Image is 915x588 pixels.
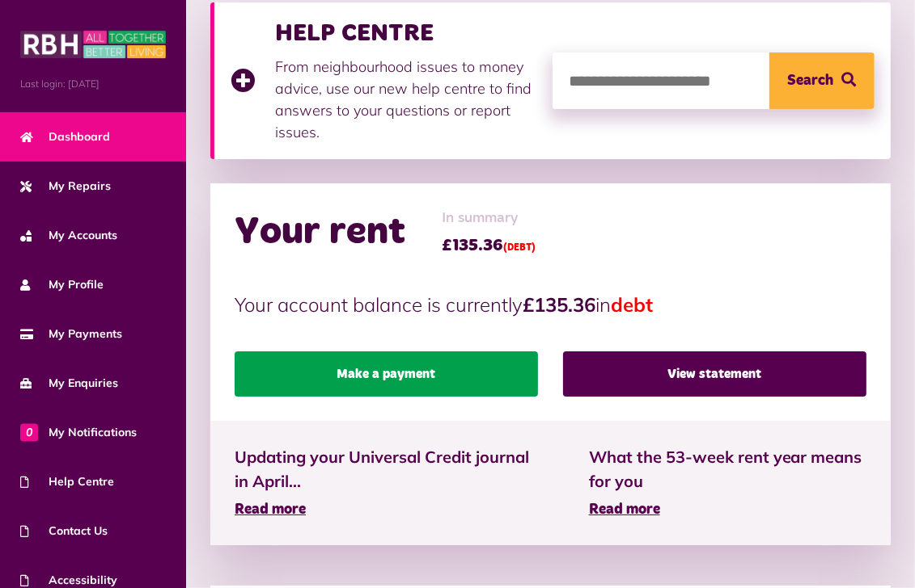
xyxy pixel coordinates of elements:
[589,502,660,517] span: Read more
[20,28,166,61] img: MyRBH
[20,77,166,91] span: Last login: [DATE]
[442,233,536,258] span: £135.36
[523,292,595,317] strong: £135.36
[235,290,866,319] p: Your account balance is currently in
[235,445,540,521] a: Updating your Universal Credit journal in April... Read more
[611,292,653,317] span: debt
[275,56,536,143] p: From neighbourhood issues to money advice, use our new help centre to find answers to your questi...
[235,502,306,517] span: Read more
[589,445,866,493] span: What the 53-week rent year means for you
[442,208,536,229] span: In summary
[20,375,118,392] span: My Enquiries
[20,276,104,293] span: My Profile
[235,351,538,397] a: Make a payment
[235,209,405,256] h2: Your rent
[788,52,834,109] span: Search
[589,445,866,521] a: What the 53-week rent year means for you Read more
[20,423,38,441] span: 0
[20,325,122,342] span: My Payments
[20,227,117,244] span: My Accounts
[235,445,540,493] span: Updating your Universal Credit journal in April...
[275,19,536,48] h3: HELP CENTRE
[20,523,108,540] span: Contact Us
[769,52,875,109] button: Search
[20,178,111,195] span: My Repairs
[20,473,114,490] span: Help Centre
[20,424,137,441] span: My Notifications
[20,128,110,145] span: Dashboard
[563,351,866,397] a: View statement
[503,243,536,253] span: (DEBT)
